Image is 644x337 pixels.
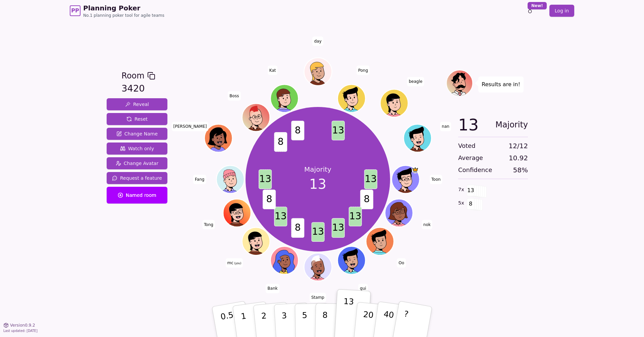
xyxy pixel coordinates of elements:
[10,323,35,328] span: Version 0.9.2
[360,189,373,209] span: 8
[304,165,331,174] p: Majority
[331,121,344,141] span: 13
[458,153,483,163] span: Average
[412,166,419,173] span: Toon is the host
[331,218,344,238] span: 13
[458,165,492,175] span: Confidence
[107,113,167,125] button: Reset
[311,222,324,242] span: 13
[407,77,424,86] span: Click to change your name
[291,218,304,238] span: 8
[397,258,406,268] span: Click to change your name
[118,192,156,199] span: Named room
[440,122,451,131] span: Click to change your name
[172,122,209,131] span: Click to change your name
[121,70,144,82] span: Room
[83,3,164,13] span: Planning Poker
[120,145,154,152] span: Watch only
[126,116,148,122] span: Reset
[202,220,215,229] span: Click to change your name
[509,153,528,163] span: 10.92
[357,65,370,75] span: Click to change your name
[430,175,442,184] span: Click to change your name
[458,117,479,133] span: 13
[482,80,520,89] p: Results are in!
[116,130,158,137] span: Change Name
[3,323,35,328] button: Version0.9.2
[312,36,323,46] span: Click to change your name
[358,284,368,293] span: Click to change your name
[291,121,304,141] span: 8
[107,98,167,110] button: Reveal
[3,329,38,333] span: Last updated: [DATE]
[342,296,354,333] p: 13
[193,175,206,184] span: Click to change your name
[458,200,464,207] span: 5 x
[549,5,574,17] a: Log in
[309,174,326,194] span: 13
[266,284,279,293] span: Click to change your name
[107,187,167,204] button: Named room
[71,7,79,15] span: PP
[513,165,528,175] span: 58 %
[259,169,272,189] span: 13
[107,128,167,140] button: Change Name
[495,117,528,133] span: Majority
[310,293,326,302] span: Click to change your name
[268,65,278,75] span: Click to change your name
[263,189,276,209] span: 8
[274,207,287,226] span: 13
[107,143,167,155] button: Watch only
[83,13,164,18] span: No.1 planning poker tool for agile teams
[116,160,159,167] span: Change Avatar
[364,169,377,189] span: 13
[125,101,149,108] span: Reveal
[528,2,547,9] div: New!
[70,3,164,18] a: PPPlanning PokerNo.1 planning poker tool for agile teams
[467,198,475,210] span: 8
[524,5,536,17] button: New!
[508,141,528,151] span: 12 / 12
[422,220,432,229] span: Click to change your name
[243,228,269,254] button: Click to change your avatar
[274,132,287,152] span: 8
[458,186,464,193] span: 7 x
[233,262,241,265] span: (you)
[112,175,162,181] span: Request a feature
[348,207,362,226] span: 13
[107,172,167,184] button: Request a feature
[458,141,476,151] span: Voted
[107,157,167,169] button: Change Avatar
[225,258,243,268] span: Click to change your name
[467,185,475,196] span: 13
[121,82,155,96] div: 3420
[228,91,240,100] span: Click to change your name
